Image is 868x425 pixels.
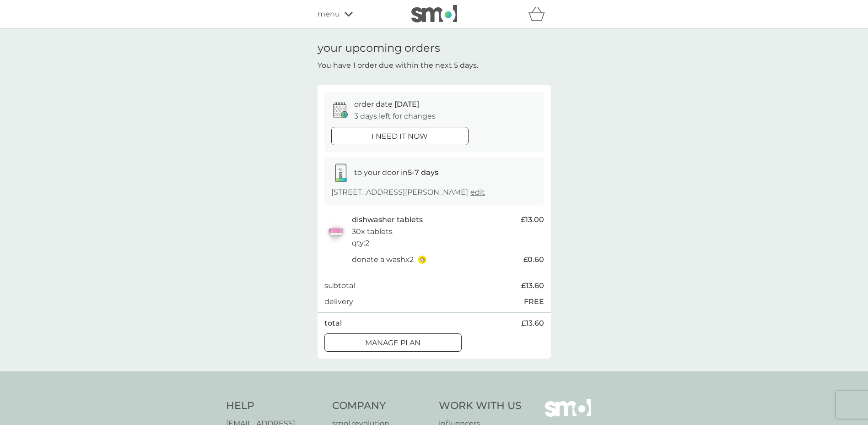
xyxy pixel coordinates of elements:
[372,131,428,142] p: i need it now
[324,317,342,329] p: total
[521,280,544,292] span: £13.60
[324,333,462,352] button: Manage plan
[318,42,440,55] h1: your upcoming orders
[408,168,438,177] strong: 5-7 days
[354,168,438,177] span: to your door in
[439,399,522,413] h4: Work With Us
[318,8,340,20] span: menu
[352,254,414,266] p: donate a wash x 2
[523,254,544,266] span: £0.60
[226,399,323,413] h4: Help
[524,296,544,308] p: FREE
[365,337,421,349] p: Manage plan
[394,100,419,109] span: [DATE]
[354,110,436,122] p: 3 days left for changes
[528,5,551,23] div: basket
[331,127,469,145] button: i need it now
[332,399,430,413] h4: Company
[470,188,485,196] a: edit
[521,214,544,226] span: £13.00
[521,317,544,329] span: £13.60
[352,214,423,226] p: dishwasher tablets
[331,186,485,198] p: [STREET_ADDRESS][PERSON_NAME]
[324,280,355,292] p: subtotal
[318,60,478,71] p: You have 1 order due within the next 5 days.
[324,296,353,308] p: delivery
[352,226,393,238] p: 30x tablets
[354,98,419,110] p: order date
[411,5,457,22] img: smol
[352,237,369,249] p: qty : 2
